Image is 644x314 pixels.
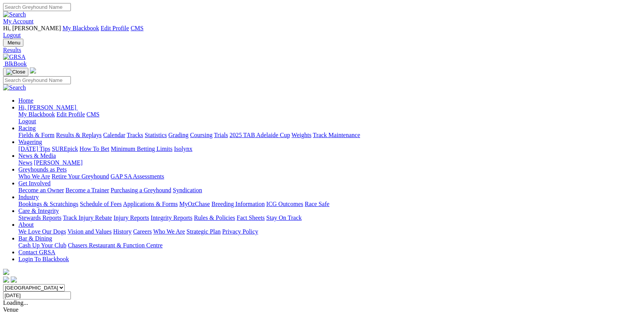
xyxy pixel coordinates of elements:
[3,269,9,275] img: logo-grsa-white.png
[18,187,641,194] div: Get Involved
[3,25,641,39] div: My Account
[18,104,78,111] a: Hi, [PERSON_NAME]
[18,166,67,173] a: Greyhounds as Pets
[194,214,235,221] a: Rules & Policies
[18,111,55,118] a: My Blackbook
[3,291,71,299] input: Select date
[18,132,641,139] div: Racing
[3,61,27,67] a: BlkBook
[18,187,64,193] a: Become an Owner
[80,146,110,152] a: How To Bet
[111,173,164,180] a: GAP SA Assessments
[3,84,26,91] img: Search
[18,242,641,249] div: Bar & Dining
[3,276,9,283] img: facebook.svg
[222,228,258,235] a: Privacy Policy
[18,111,641,125] div: Hi, [PERSON_NAME]
[101,25,129,31] a: Edit Profile
[3,18,34,25] a: My Account
[179,201,210,207] a: MyOzChase
[131,25,144,31] a: CMS
[67,228,111,235] a: Vision and Values
[151,214,192,221] a: Integrity Reports
[62,25,99,31] a: My Blackbook
[3,3,71,11] input: Search
[18,159,32,166] a: News
[113,214,149,221] a: Injury Reports
[18,214,641,221] div: Care & Integrity
[18,104,76,111] span: Hi, [PERSON_NAME]
[80,201,121,207] a: Schedule of Fees
[169,132,188,138] a: Grading
[18,152,56,159] a: News & Media
[3,306,641,313] div: Venue
[63,214,112,221] a: Track Injury Rebate
[18,118,36,124] a: Logout
[3,32,21,38] a: Logout
[237,214,265,221] a: Fact Sheets
[187,228,221,235] a: Strategic Plan
[145,132,167,138] a: Statistics
[87,111,100,118] a: CMS
[3,76,71,84] input: Search
[5,61,27,67] span: BlkBook
[3,299,28,306] span: Loading...
[18,97,33,104] a: Home
[6,69,25,75] img: Close
[52,146,78,152] a: SUREpick
[18,208,59,214] a: Care & Integrity
[266,214,302,221] a: Stay On Track
[3,39,23,47] button: Toggle navigation
[103,132,125,138] a: Calendar
[18,201,78,207] a: Bookings & Scratchings
[11,276,17,283] img: twitter.svg
[292,132,311,138] a: Weights
[313,132,360,138] a: Track Maintenance
[266,201,303,207] a: ICG Outcomes
[18,256,69,262] a: Login To Blackbook
[18,146,50,152] a: [DATE] Tips
[153,228,185,235] a: Who We Are
[18,173,50,180] a: Who We Are
[18,139,42,145] a: Wagering
[18,228,66,235] a: We Love Our Dogs
[3,11,26,18] img: Search
[56,132,102,138] a: Results & Replays
[18,194,39,200] a: Industry
[3,47,641,54] a: Results
[111,146,172,152] a: Minimum Betting Limits
[18,146,641,152] div: Wagering
[66,187,109,193] a: Become a Trainer
[52,173,109,180] a: Retire Your Greyhound
[18,132,54,138] a: Fields & Form
[8,40,20,46] span: Menu
[18,201,641,208] div: Industry
[214,132,228,138] a: Trials
[3,25,61,31] span: Hi, [PERSON_NAME]
[68,242,162,249] a: Chasers Restaurant & Function Centre
[229,132,290,138] a: 2025 TAB Adelaide Cup
[34,159,82,166] a: [PERSON_NAME]
[18,221,34,228] a: About
[18,180,51,186] a: Get Involved
[18,249,55,255] a: Contact GRSA
[3,54,26,61] img: GRSA
[111,187,171,193] a: Purchasing a Greyhound
[211,201,265,207] a: Breeding Information
[18,159,641,166] div: News & Media
[305,201,329,207] a: Race Safe
[18,173,641,180] div: Greyhounds as Pets
[18,228,641,235] div: About
[127,132,143,138] a: Tracks
[18,242,66,249] a: Cash Up Your Club
[190,132,213,138] a: Coursing
[174,146,192,152] a: Isolynx
[113,228,131,235] a: History
[18,214,61,221] a: Stewards Reports
[173,187,202,193] a: Syndication
[123,201,178,207] a: Applications & Forms
[3,68,28,76] button: Toggle navigation
[18,125,36,131] a: Racing
[18,235,52,242] a: Bar & Dining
